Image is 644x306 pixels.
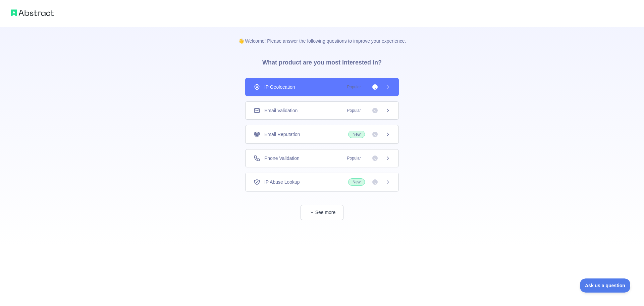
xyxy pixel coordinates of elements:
span: Popular [343,107,365,114]
span: Email Validation [264,107,298,114]
h3: What product are you most interested in? [252,44,392,78]
span: Email Reputation [264,131,300,138]
span: New [348,178,365,186]
button: See more [301,205,343,220]
iframe: Toggle Customer Support [580,278,631,293]
span: Popular [343,84,365,90]
img: Abstract logo [11,8,54,17]
span: IP Geolocation [264,84,295,90]
span: New [348,131,365,138]
span: IP Abuse Lookup [264,179,300,185]
span: Phone Validation [264,155,300,162]
span: Popular [343,155,365,162]
p: 👋 Welcome! Please answer the following questions to improve your experience. [227,27,417,44]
